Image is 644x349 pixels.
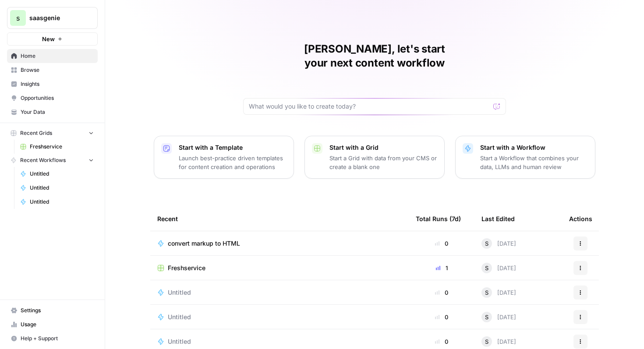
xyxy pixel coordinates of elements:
[20,129,52,137] span: Recent Grids
[42,35,55,43] span: New
[30,143,94,151] span: Freshservice
[21,52,94,60] span: Home
[481,207,515,231] div: Last Edited
[480,154,588,171] p: Start a Workflow that combines your data, LLMs and human review
[416,239,467,248] div: 0
[416,288,467,297] div: 0
[304,136,445,179] button: Start with a GridStart a Grid with data from your CMS or create a blank one
[154,136,294,179] button: Start with a TemplateLaunch best-practice driven templates for content creation and operations
[481,336,516,347] div: [DATE]
[30,170,94,178] span: Untitled
[30,198,94,206] span: Untitled
[157,264,402,272] a: Freshservice
[168,288,191,297] span: Untitled
[179,154,287,171] p: Launch best-practice driven templates for content creation and operations
[21,66,94,74] span: Browse
[157,239,402,248] a: convert markup to HTML
[21,335,94,342] span: Help + Support
[243,42,506,70] h1: [PERSON_NAME], let's start your next content workflow
[7,303,98,317] a: Settings
[157,313,402,321] a: Untitled
[157,288,402,297] a: Untitled
[569,207,592,231] div: Actions
[455,136,595,179] button: Start with a WorkflowStart a Workflow that combines your data, LLMs and human review
[7,127,98,140] button: Recent Grids
[30,184,94,192] span: Untitled
[480,143,588,152] p: Start with a Workflow
[481,238,516,249] div: [DATE]
[7,331,98,345] button: Help + Support
[29,14,82,22] span: saasgenie
[16,167,98,181] a: Untitled
[7,7,98,29] button: Workspace: saasgenie
[481,263,516,273] div: [DATE]
[7,63,98,77] a: Browse
[168,264,205,272] span: Freshservice
[7,91,98,105] a: Opportunities
[7,105,98,119] a: Your Data
[168,313,191,321] span: Untitled
[329,154,437,171] p: Start a Grid with data from your CMS or create a blank one
[21,307,94,314] span: Settings
[416,337,467,346] div: 0
[249,102,490,111] input: What would you like to create today?
[16,195,98,209] a: Untitled
[7,77,98,91] a: Insights
[481,287,516,298] div: [DATE]
[21,80,94,88] span: Insights
[168,337,191,346] span: Untitled
[329,143,437,152] p: Start with a Grid
[416,264,467,272] div: 1
[485,288,488,297] span: S
[179,143,287,152] p: Start with a Template
[481,312,516,322] div: [DATE]
[7,49,98,63] a: Home
[157,207,402,231] div: Recent
[416,207,461,231] div: Total Runs (7d)
[168,239,240,248] span: convert markup to HTML
[485,313,488,321] span: S
[21,108,94,116] span: Your Data
[416,313,467,321] div: 0
[21,321,94,328] span: Usage
[20,156,66,164] span: Recent Workflows
[157,337,402,346] a: Untitled
[16,13,20,23] span: s
[7,32,98,46] button: New
[485,337,488,346] span: S
[485,239,488,248] span: S
[485,264,488,272] span: S
[16,181,98,195] a: Untitled
[16,140,98,154] a: Freshservice
[7,317,98,331] a: Usage
[21,94,94,102] span: Opportunities
[7,154,98,167] button: Recent Workflows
